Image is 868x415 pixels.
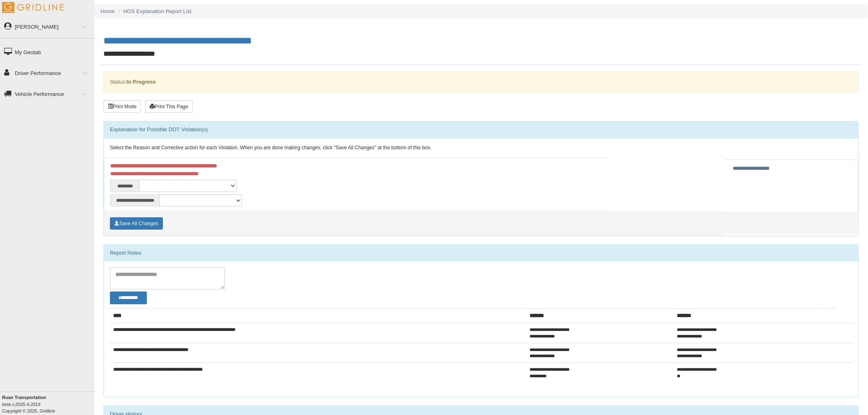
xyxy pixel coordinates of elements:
a: Home [101,8,115,14]
strong: In Progress [126,79,156,85]
div: Status: [103,71,859,92]
div: Select the Reason and Corrective action for each Violation. When you are done making changes, cli... [104,138,859,158]
button: Change Filter Options [110,292,147,304]
img: Gridline [2,2,64,13]
a: HOS Explanation Report List [123,8,192,14]
div: Copyright © 2025, Gridline [2,394,94,414]
button: Print Mode [103,100,141,113]
button: Print This Page [145,100,193,113]
div: Report Notes [104,245,859,261]
b: Ruan Transportation [2,395,46,400]
div: Explanation for Possible DOT Violation(s) [104,121,859,138]
i: beta v.2025.4.2019 [2,402,40,407]
button: Save [110,217,163,230]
